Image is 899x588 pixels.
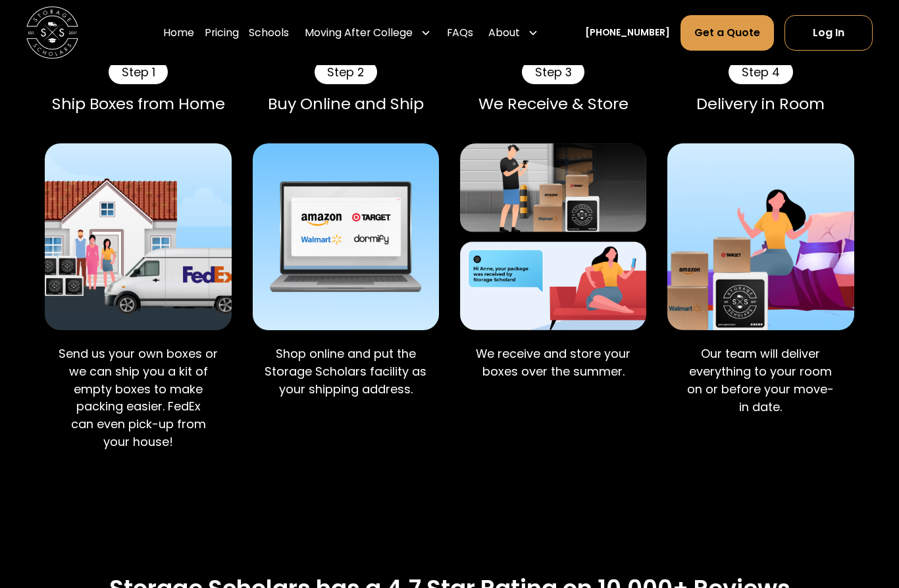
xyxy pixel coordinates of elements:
[253,95,440,114] div: Buy Online and Ship
[109,60,168,84] div: Step 1
[678,345,844,416] p: Our team will deliver everything to your room on or before your move-in date.
[45,95,232,114] div: Ship Boxes from Home
[447,14,473,51] a: FAQs
[299,14,436,51] div: Moving After College
[483,14,544,51] div: About
[729,60,793,84] div: Step 4
[26,7,78,59] a: home
[522,60,585,84] div: Step 3
[26,7,78,59] img: Storage Scholars main logo
[205,14,239,51] a: Pricing
[163,14,194,51] a: Home
[585,26,670,39] a: [PHONE_NUMBER]
[249,14,289,51] a: Schools
[55,345,221,451] p: Send us your own boxes or we can ship you a kit of empty boxes to make packing easier. FedEx can ...
[784,15,873,50] a: Log In
[305,25,413,41] div: Moving After College
[315,60,378,84] div: Step 2
[667,95,854,114] div: Delivery in Room
[471,345,636,380] p: We receive and store your boxes over the summer.
[460,95,647,114] div: We Receive & Store
[681,15,774,50] a: Get a Quote
[263,345,428,398] p: Shop online and put the Storage Scholars facility as your shipping address.
[488,25,520,41] div: About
